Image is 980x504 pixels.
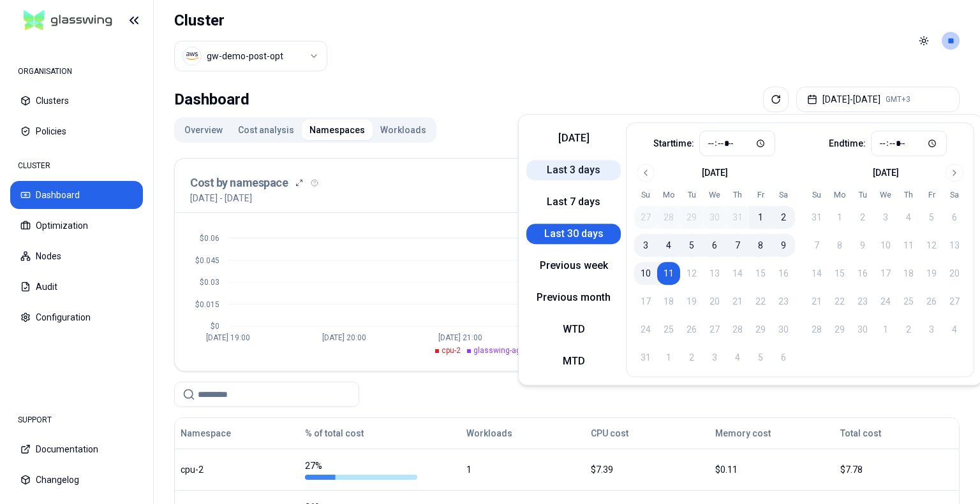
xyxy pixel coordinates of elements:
[526,160,621,180] button: Last 3 days
[526,256,621,276] button: Previous week
[946,164,963,182] button: Go to next month
[840,463,953,476] div: $7.78
[680,189,703,201] th: Tuesday
[195,300,219,309] tspan: $0.015
[10,212,143,240] button: Optimization
[190,192,252,205] p: [DATE] - [DATE]
[726,206,749,229] button: 31
[749,234,772,257] button: 8
[805,189,828,201] th: Sunday
[174,10,327,31] h1: Cluster
[715,463,828,476] div: $0.11
[920,189,943,201] th: Friday
[715,421,771,446] button: Memory cost
[442,346,461,355] span: cpu-2
[703,206,726,229] button: 30
[10,59,143,84] div: ORGANISATION
[207,50,283,62] div: gw-demo-post-opt
[657,206,680,229] button: 28
[373,120,434,140] button: Workloads
[840,421,881,446] button: Total cost
[873,166,899,179] div: [DATE]
[591,463,704,476] div: $7.39
[634,206,657,229] button: 27
[680,206,703,229] button: 29
[10,87,143,115] button: Clusters
[190,174,288,192] h3: Cost by namespace
[19,6,117,36] img: GlassWing
[174,41,327,71] button: Select a value
[438,333,482,342] tspan: [DATE] 21:00
[749,189,772,201] th: Friday
[10,466,143,494] button: Changelog
[466,463,579,476] div: 1
[305,459,417,480] div: 27 %
[10,435,143,463] button: Documentation
[10,181,143,209] button: Dashboard
[466,421,512,446] button: Workloads
[322,333,366,342] tspan: [DATE] 20:00
[634,189,657,201] th: Sunday
[772,234,795,257] button: 9
[200,278,219,287] tspan: $0.03
[186,50,198,62] img: aws
[653,139,694,148] label: Start time:
[634,234,657,257] button: 3
[749,206,772,229] button: 1
[796,87,960,112] button: [DATE]-[DATE]GMT+3
[526,351,621,371] button: MTD
[526,287,621,308] button: Previous month
[657,262,680,285] button: 11
[473,346,532,355] span: glasswing-agent
[526,224,621,244] button: Last 30 days
[772,206,795,229] button: 2
[526,192,621,212] button: Last 7 days
[181,421,231,446] button: Namespace
[10,117,143,145] button: Policies
[726,189,749,201] th: Thursday
[874,189,897,201] th: Wednesday
[10,153,143,178] div: CLUSTER
[657,234,680,257] button: 4
[897,189,920,201] th: Thursday
[305,421,364,446] button: % of total cost
[526,319,621,340] button: WTD
[591,421,628,446] button: CPU cost
[302,120,373,140] button: Namespaces
[886,94,910,104] span: GMT+3
[828,189,851,201] th: Monday
[230,120,302,140] button: Cost analysis
[181,463,293,476] div: cpu-2
[772,189,795,201] th: Saturday
[634,262,657,285] button: 10
[10,242,143,270] button: Nodes
[526,128,621,148] button: [DATE]
[177,120,230,140] button: Overview
[702,166,728,179] div: [DATE]
[680,234,703,257] button: 5
[726,234,749,257] button: 7
[829,139,866,148] label: End time:
[174,87,249,112] div: Dashboard
[703,189,726,201] th: Wednesday
[10,407,143,433] div: SUPPORT
[206,333,250,342] tspan: [DATE] 19:00
[200,234,219,243] tspan: $0.06
[10,273,143,301] button: Audit
[211,322,219,331] tspan: $0
[195,256,219,265] tspan: $0.045
[943,189,966,201] th: Saturday
[851,189,874,201] th: Tuesday
[637,164,655,182] button: Go to previous month
[657,189,680,201] th: Monday
[703,234,726,257] button: 6
[10,303,143,331] button: Configuration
